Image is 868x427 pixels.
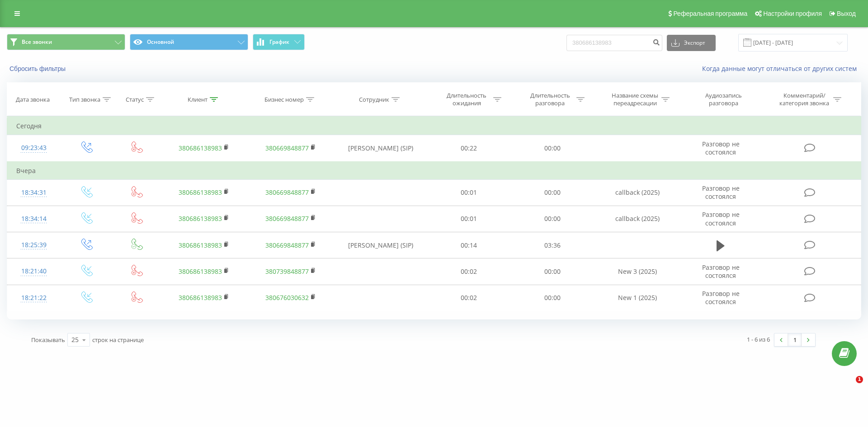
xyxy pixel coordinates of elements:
[667,35,716,51] button: Экспорт
[69,96,100,103] div: Тип звонка
[265,188,309,197] a: 380669848877
[179,267,222,276] a: 380686138983
[16,139,52,157] div: 09:23:43
[594,258,681,285] td: New 3 (2025)
[763,10,822,17] span: Настройки профиля
[427,232,510,258] td: 00:14
[253,34,305,50] button: График
[334,232,427,258] td: [PERSON_NAME] (SIP)
[16,184,52,202] div: 18:34:31
[594,179,681,206] td: callback (2025)
[31,336,65,344] span: Показывать
[747,335,770,344] div: 1 - 6 из 6
[427,285,510,311] td: 00:02
[510,232,594,258] td: 03:36
[179,214,222,223] a: 380686138983
[510,179,594,206] td: 00:00
[510,258,594,285] td: 00:00
[702,64,861,73] a: Когда данные могут отличаться от других систем
[265,214,309,223] a: 380669848877
[702,140,740,156] span: Разговор не состоялся
[7,34,125,50] button: Все звонки
[778,92,831,107] div: Комментарий/категория звонка
[427,179,510,206] td: 00:01
[702,184,740,201] span: Разговор не состоялся
[71,335,79,344] div: 25
[265,267,309,276] a: 380739848877
[510,206,594,232] td: 00:00
[16,263,52,280] div: 18:21:40
[566,35,662,51] input: Поиск по номеру
[179,144,222,152] a: 380686138983
[126,96,144,103] div: Статус
[359,96,389,103] div: Сотрудник
[179,188,222,197] a: 380686138983
[510,135,594,162] td: 00:00
[702,210,740,227] span: Разговор не состоялся
[427,206,510,232] td: 00:01
[92,336,144,344] span: строк на странице
[265,241,309,249] a: 380669848877
[130,34,248,50] button: Основной
[7,162,861,180] td: Вчера
[443,92,491,107] div: Длительность ожидания
[788,333,802,346] a: 1
[856,376,863,383] span: 1
[702,263,740,280] span: Разговор не состоялся
[510,285,594,311] td: 00:00
[265,144,309,152] a: 380669848877
[611,92,659,107] div: Название схемы переадресации
[16,96,50,103] div: Дата звонка
[179,293,222,302] a: 380686138983
[7,117,861,135] td: Сегодня
[16,236,52,254] div: 18:25:39
[16,210,52,228] div: 18:34:14
[427,258,510,285] td: 00:02
[427,135,510,162] td: 00:22
[594,285,681,311] td: New 1 (2025)
[269,39,289,45] span: График
[22,38,52,46] span: Все звонки
[594,206,681,232] td: callback (2025)
[265,293,309,302] a: 380676030632
[7,65,70,73] button: Сбросить фильтры
[702,289,740,306] span: Разговор не состоялся
[526,92,574,107] div: Длительность разговора
[179,241,222,249] a: 380686138983
[188,96,208,103] div: Клиент
[16,289,52,307] div: 18:21:22
[837,10,856,17] span: Выход
[837,376,859,398] iframe: Intercom live chat
[694,92,753,107] div: Аудиозапись разговора
[334,135,427,162] td: [PERSON_NAME] (SIP)
[264,96,304,103] div: Бизнес номер
[673,10,747,17] span: Реферальная программа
